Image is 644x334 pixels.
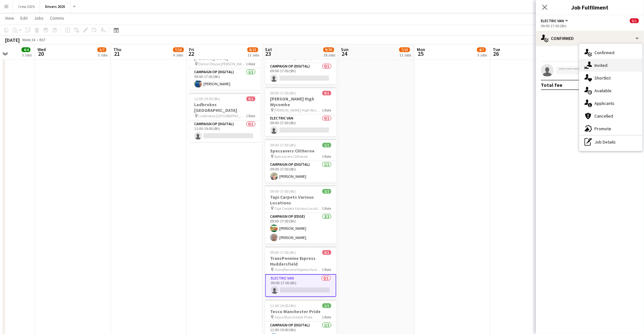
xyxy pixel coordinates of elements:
[324,53,336,57] div: 18 Jobs
[173,47,184,52] span: 7/10
[188,50,194,57] span: 22
[98,53,108,57] div: 3 Jobs
[37,47,46,52] span: Wed
[399,47,410,52] span: 7/13
[264,50,272,57] span: 23
[322,91,331,95] span: 0/1
[400,53,411,57] div: 11 Jobs
[189,93,261,142] app-job-card: 11:00-19:00 (8h)0/1Ladbrokes [GEOGRAPHIC_DATA] Ladbrokes [GEOGRAPHIC_DATA]1 RoleCampaign Op (Digi...
[492,50,500,57] span: 26
[21,37,37,42] span: Week 34
[580,59,642,72] div: Invited
[541,23,639,28] div: 09:00-17:00 (8h)
[265,274,336,297] app-card-role: Electric Van0/109:00-17:00 (8h)
[275,267,322,272] span: TransPennine Express Huddersfield
[265,87,336,136] div: 09:00-17:00 (8h)0/1[PERSON_NAME] High Wycombe [PERSON_NAME] High Wycombe1 RoleElectric Van0/109:0...
[265,63,336,84] app-card-role: Campaign Op (Digital)0/109:00-17:00 (8h)
[265,185,336,244] div: 09:00-17:00 (8h)2/2Tapi Carpets Various Locations Tapi Carpets Various Locations1 RoleCampaign Op...
[322,154,331,159] span: 1 Role
[265,96,336,107] h3: [PERSON_NAME] High Wycombe
[322,143,331,147] span: 1/1
[189,68,261,90] app-card-role: Campaign Op (Digital)1/109:00-17:00 (8h)[PERSON_NAME]
[417,47,425,52] span: Mon
[189,120,261,142] app-card-role: Campaign Op (Digital)0/111:00-19:00 (8h)
[265,41,336,84] app-job-card: 09:00-17:00 (8h)0/1Arena Racing Company Arena Racing Company1 RoleCampaign Op (Digital)0/109:00-1...
[477,47,486,52] span: 4/7
[189,41,261,90] app-job-card: 09:00-17:00 (8h)1/1Derian House [PERSON_NAME] Derian House [PERSON_NAME]1 RoleCampaign Op (Digita...
[199,61,246,66] span: Derian House [PERSON_NAME]
[580,122,642,135] div: Promote
[265,161,336,183] app-card-role: Campaign Op (Digital)1/109:00-17:00 (8h)[PERSON_NAME]
[270,303,296,308] span: 11:00-19:00 (8h)
[265,115,336,136] app-card-role: Electric Van0/109:00-17:00 (8h)
[322,315,331,319] span: 1 Role
[322,108,331,112] span: 1 Role
[246,61,255,66] span: 1 Role
[580,110,642,122] div: Cancelled
[270,91,296,95] span: 09:00-17:00 (8h)
[113,47,121,52] span: Thu
[265,194,336,206] h3: Tapi Carpets Various Locations
[248,53,260,57] div: 13 Jobs
[275,206,322,211] span: Tapi Carpets Various Locations
[270,250,296,255] span: 09:00-17:00 (8h)
[40,0,71,13] button: Drivers 2025
[194,96,220,101] span: 11:00-19:00 (8h)
[322,189,331,194] span: 2/2
[265,148,336,154] h3: Specsavers Clitheroe
[275,315,313,319] span: Tesco Manchester Pride
[173,53,184,57] div: 6 Jobs
[18,14,30,22] a: Edit
[247,47,258,52] span: 8/22
[270,143,296,147] span: 09:00-17:00 (8h)
[37,50,46,57] span: 20
[265,246,336,297] app-job-card: 09:00-17:00 (8h)0/1TransPennine Express Huddersfield TransPennine Express Huddersfield1 RoleElect...
[5,15,14,21] span: View
[580,46,642,59] div: Confirmed
[323,47,334,52] span: 9/29
[275,154,308,159] span: Specsavers Clitheroe
[98,47,106,52] span: 5/7
[478,53,487,57] div: 5 Jobs
[189,102,261,113] h3: Ladbrokes [GEOGRAPHIC_DATA]
[322,206,331,211] span: 1 Role
[341,47,349,52] span: Sun
[541,18,569,23] button: Electric Van
[541,82,563,88] div: Total fee
[20,15,28,21] span: Edit
[541,18,564,23] span: Electric Van
[580,97,642,110] div: Applicants
[580,136,642,148] div: Job Details
[5,37,20,43] div: [DATE]
[13,0,40,13] button: Crew 2025
[199,113,246,118] span: Ladbrokes [GEOGRAPHIC_DATA]
[275,108,322,112] span: [PERSON_NAME] High Wycombe
[247,96,255,101] span: 0/1
[31,14,46,22] a: Jobs
[536,31,644,46] div: Confirmed
[265,47,272,52] span: Sat
[34,15,44,21] span: Jobs
[340,50,349,57] span: 24
[580,84,642,97] div: Available
[536,3,644,11] h3: Job Fulfilment
[322,250,331,255] span: 0/1
[265,255,336,267] h3: TransPennine Express Huddersfield
[265,139,336,183] app-job-card: 09:00-17:00 (8h)1/1Specsavers Clitheroe Specsavers Clitheroe1 RoleCampaign Op (Digital)1/109:00-1...
[322,267,331,272] span: 1 Role
[270,189,296,194] span: 09:00-17:00 (8h)
[580,72,642,84] div: Shortlist
[265,213,336,244] app-card-role: Campaign Op (Edge)2/209:00-17:00 (8h)[PERSON_NAME][PERSON_NAME]
[39,37,46,42] div: BST
[416,50,425,57] span: 25
[47,14,67,22] a: Comms
[3,14,17,22] a: View
[22,53,32,57] div: 3 Jobs
[265,309,336,314] h3: Tesco Manchester Pride
[189,47,194,52] span: Fri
